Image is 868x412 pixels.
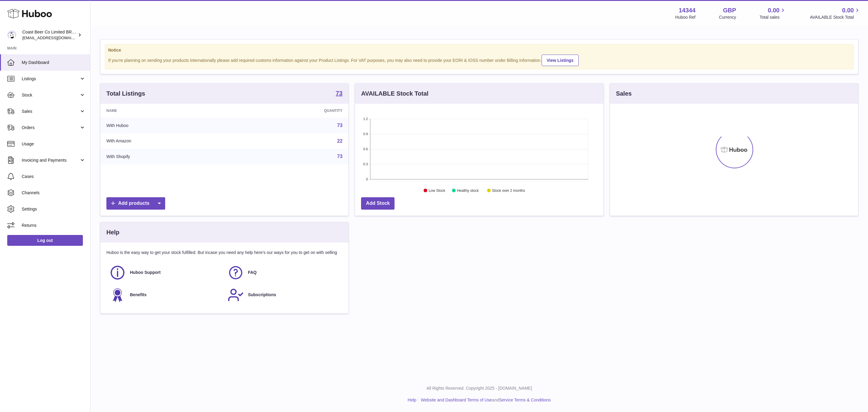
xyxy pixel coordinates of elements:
[100,104,236,118] th: Name
[363,147,368,151] text: 0.6
[22,141,86,147] span: Usage
[408,398,417,402] a: Help
[130,292,146,298] span: Benefits
[106,197,165,210] a: Add products
[810,14,861,20] span: AVAILABLE Stock Total
[361,90,428,98] h3: AVAILABLE Stock Total
[363,132,368,136] text: 0.9
[106,90,145,98] h3: Total Listings
[22,223,86,228] span: Returns
[419,397,551,403] li: and
[363,162,368,166] text: 0.3
[723,6,736,14] strong: GBP
[499,398,551,402] a: Service Terms & Conditions
[768,6,780,14] span: 0.00
[679,6,696,14] strong: 14344
[337,138,343,144] a: 22
[22,29,77,41] div: Coast Beer Co Limited BRULO
[228,287,340,303] a: Subscriptions
[109,287,222,303] a: Benefits
[109,265,222,281] a: Huboo Support
[421,398,492,402] a: Website and Dashboard Terms of Use
[22,109,79,114] span: Sales
[759,14,786,20] span: Total sales
[228,265,340,281] a: FAQ
[22,125,79,131] span: Orders
[366,177,368,181] text: 0
[336,90,342,97] a: 73
[719,14,736,20] div: Currency
[248,292,276,298] span: Subscriptions
[336,90,342,96] strong: 73
[675,14,696,20] div: Huboo Ref
[95,385,863,391] p: All Rights Reserved. Copyright 2025 - [DOMAIN_NAME]
[236,104,349,118] th: Quantity
[106,228,119,236] h3: Help
[337,154,343,159] a: 73
[22,206,86,212] span: Settings
[22,76,79,82] span: Listings
[100,118,236,133] td: With Huboo
[22,92,79,98] span: Stock
[22,190,86,196] span: Channels
[363,117,368,121] text: 1.2
[100,149,236,164] td: With Shopify
[457,189,479,193] text: Healthy stock
[7,235,83,246] a: Log out
[22,157,79,163] span: Invoicing and Payments
[542,55,579,66] a: View Listings
[492,189,525,193] text: Stock over 2 months
[22,174,86,179] span: Cases
[759,6,786,20] a: 0.00 Total sales
[22,35,89,40] span: [EMAIL_ADDRESS][DOMAIN_NAME]
[7,30,16,40] img: internalAdmin-14344@internal.huboo.com
[337,123,343,128] a: 73
[616,90,632,98] h3: Sales
[108,47,850,53] strong: Notice
[108,54,850,66] div: If you're planning on sending your products internationally please add required customs informati...
[429,189,445,193] text: Low Stock
[22,60,86,65] span: My Dashboard
[810,6,861,20] a: 0.00 AVAILABLE Stock Total
[106,250,342,255] p: Huboo is the easy way to get your stock fulfilled. But incase you need any help here's our ways f...
[248,270,257,275] span: FAQ
[361,197,395,210] a: Add Stock
[842,6,854,14] span: 0.00
[130,270,161,275] span: Huboo Support
[100,133,236,149] td: With Amazon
